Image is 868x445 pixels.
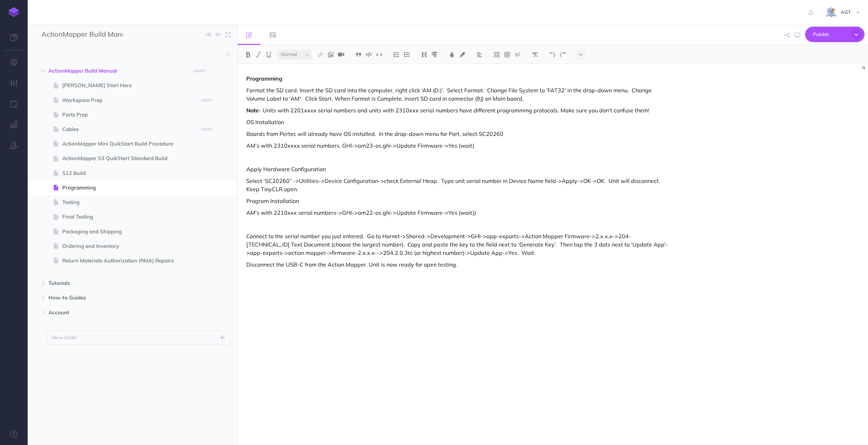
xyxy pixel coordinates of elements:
span: Parts Prep [62,111,196,119]
img: Text background color button [459,52,465,57]
button: DRAFT [192,67,209,75]
select: Text size [277,49,312,60]
img: Redo [560,52,566,57]
button: Bulleted List [402,49,412,60]
button: New folder [47,330,230,345]
span: ActionMapper Mini QuikStart Build Procedure [62,140,196,148]
input: Search [42,48,221,61]
button: Heading [419,49,429,60]
img: Underline button [266,52,272,57]
button: Undo [547,49,558,60]
p: Format the SD card. Insert the SD card into the computer, right click ‘AM (D:)’. Select Format. C... [246,86,670,103]
span: How-to Guides [48,294,187,302]
img: Alignment dropdown menu button [476,52,483,57]
button: Insert Callout [512,49,523,60]
img: Callout dropdown menu button [514,52,521,57]
button: Code Block [364,49,374,60]
img: Add image button [328,52,334,57]
img: Blockquote button [355,52,362,57]
img: Undo [549,52,556,57]
small: DRAFT [201,127,213,132]
button: Clear Styles [530,49,540,60]
p: AM’s with 2310xxxx serial numbers. GHI->am23-os.ghi->Update Firmware->Yes (wait) [246,141,670,150]
button: Blockquote [353,49,364,60]
span: ActionMapper Build Manual [48,67,187,75]
button: Alignment [474,49,485,60]
p: New folder [52,334,78,341]
p: Boards from Pertec will already have OS installed. In the drop-down menu for Port, select SC20260 [246,130,670,138]
span: Testing [62,198,196,206]
strong: Note [246,107,259,114]
button: Redo [558,49,568,60]
img: iCxL6hB4gPtK36lnwjqkK90dLekSAv8p9JC67nPZ.png [825,7,837,19]
img: Ordered list button [393,52,400,57]
button: Insert Image [326,49,336,60]
button: DRAFT [198,96,216,104]
span: Publish [813,29,848,40]
span: Ordering and Inventory [62,242,196,250]
span: Workspace Prep [62,96,196,104]
img: Create table button [504,52,510,57]
img: Paragraph button [431,52,438,57]
img: Link button [317,52,323,57]
img: Headings dropdown button [421,52,427,57]
button: Publish [805,27,865,42]
button: Inline Code [374,49,384,60]
small: DRAFT [194,69,206,73]
p: - Units with 2201xxxx serial numbers and units with 2310xxx serial numbers have different program... [246,106,670,114]
strong: Programming [246,75,282,82]
span: Packaging and Shipping [62,228,196,236]
p: AM's with 2210xxx serial numbers->GHI->am22-os.ghi->Update Firmware->Yes (wait)) [246,208,670,217]
p: OS Installation [246,118,670,126]
span: AGT [837,9,855,15]
p: Select ‘SC20260” ->Utilities->Device Configuration->check External Heap. Type unit serial number ... [246,177,670,193]
span: Tutorials [48,279,187,287]
span: Return Materials Authorization (RMA) Repairs [62,257,196,265]
p: Program Installation [246,197,670,205]
p: Apply Hardware Configuration [246,165,670,173]
p: Connect to the serial number you just entered. Go to Hornet->Shared->Development->GHI->app-export... [246,232,670,257]
span: ActionMapper S3 QuikStart Standard Build [62,154,196,163]
img: logo-mark.svg [9,7,19,17]
input: Documentation Name [42,29,123,40]
p: Disconnect the USB-C from the Action Mapper. Unit is now ready for open testing. [246,260,670,269]
button: Link [315,49,326,60]
span: S12 Build [62,169,196,177]
button: Highlight Color [457,49,467,60]
img: Add video button [338,52,344,57]
span: [PERSON_NAME] Start Here [62,81,196,90]
button: More formatting options [575,49,586,60]
button: Insert Video [336,49,346,60]
button: Cards [492,49,502,60]
span: Cables [62,125,196,133]
img: Bold button [245,52,251,57]
img: Clear styles button [532,52,538,57]
small: DRAFT [201,98,213,103]
span: Final Testing [62,213,196,221]
button: DRAFT [198,126,216,133]
button: Bold [243,49,253,60]
img: Unordered list button [404,52,410,57]
button: Underline [264,49,274,60]
button: Italic [253,49,264,60]
img: Inline code button [376,52,382,57]
img: Code block button [366,52,372,57]
span: Account [48,308,187,317]
button: Insert Table [502,49,512,60]
button: Text Color [447,49,457,60]
img: Italic button [255,52,262,57]
button: Numbered List [391,49,402,60]
img: Text color button [449,52,455,57]
button: Paragraph [429,49,440,60]
span: Programming [62,184,196,192]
